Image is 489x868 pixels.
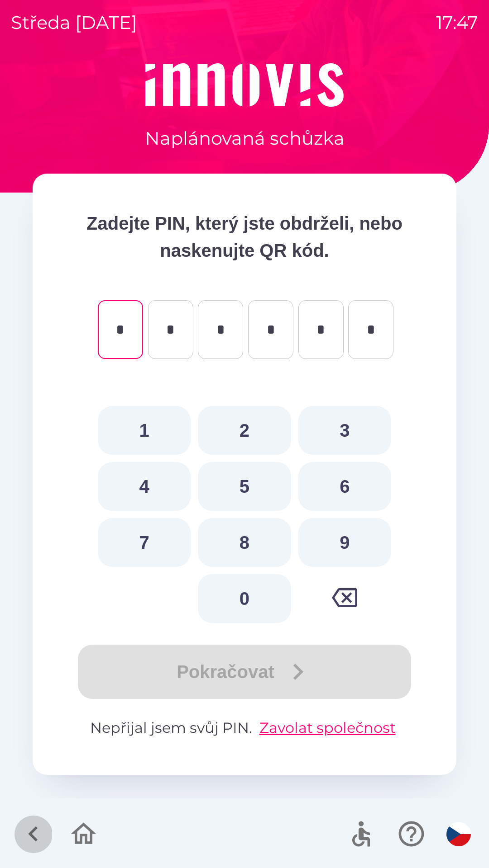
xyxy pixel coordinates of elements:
p: Zadejte PIN, který jste obdrželi, nebo naskenujte QR kód. [69,210,420,264]
p: Naplánovaná schůzka [145,125,345,152]
button: 8 [198,518,291,567]
img: Logo [33,63,456,107]
button: 5 [198,462,291,511]
p: středa [DATE] [11,9,137,36]
button: 9 [298,518,391,567]
button: 3 [298,406,391,455]
p: Nepřijal jsem svůj PIN. [69,717,420,739]
button: 6 [298,462,391,511]
p: 17:47 [436,9,478,36]
button: 2 [198,406,291,455]
button: 0 [198,574,291,623]
button: 1 [98,406,191,455]
button: 4 [98,462,191,511]
button: Zavolat společnost [256,717,399,739]
img: cs flag [446,822,471,846]
button: 7 [98,518,191,567]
